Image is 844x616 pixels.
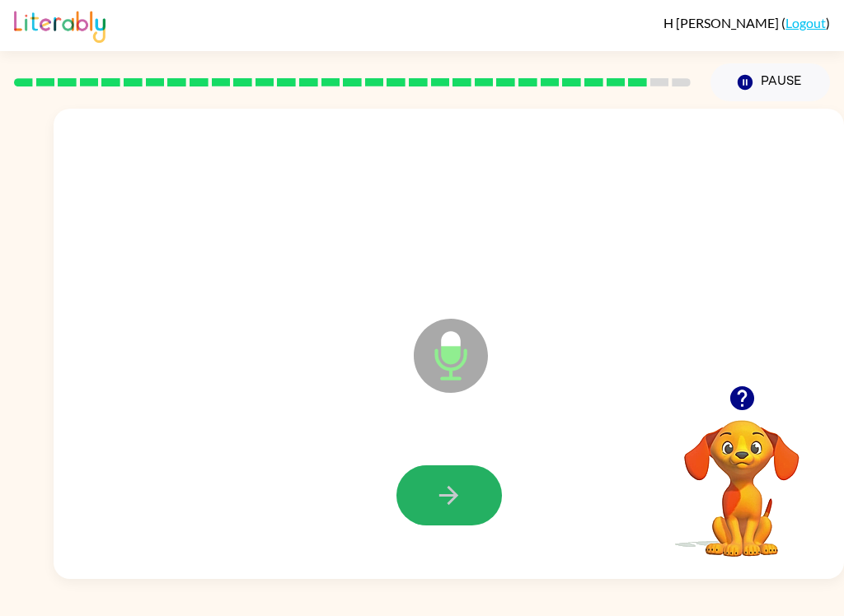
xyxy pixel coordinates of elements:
[663,15,830,30] div: ( )
[659,394,824,559] video: Your browser must support playing .mp4 files to use Literably. Please try using another browser.
[785,15,826,30] a: Logout
[710,63,830,101] button: Pause
[14,7,105,43] img: Literably
[663,15,781,30] span: H [PERSON_NAME]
